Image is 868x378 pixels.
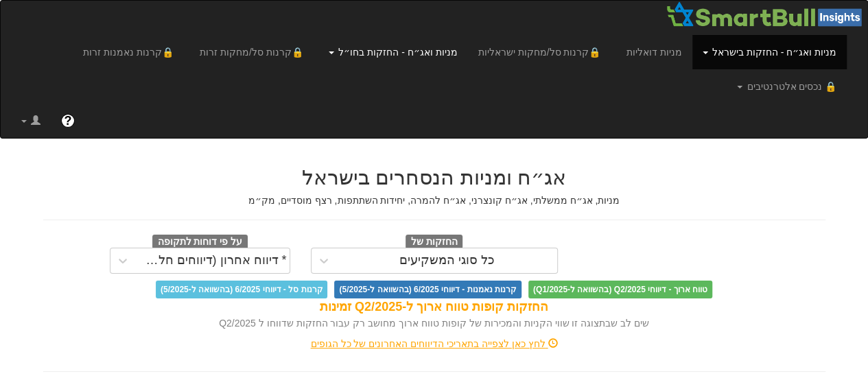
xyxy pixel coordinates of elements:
div: כל סוגי המשקיעים [399,254,495,268]
div: החזקות קופות טווח ארוך ל-Q2/2025 זמינות [43,298,825,316]
div: שים לב שבתצוגה זו שווי הקניות והמכירות של קופות טווח ארוך מחושב רק עבור החזקות שדווחו ל Q2/2025 [43,316,825,330]
a: 🔒קרנות סל/מחקות ישראליות [468,35,616,69]
h5: מניות, אג״ח ממשלתי, אג״ח קונצרני, אג״ח להמרה, יחידות השתתפות, רצף מוסדיים, מק״מ [43,196,825,206]
span: קרנות נאמנות - דיווחי 6/2025 (בהשוואה ל-5/2025) [334,281,521,298]
a: 🔒קרנות סל/מחקות זרות [189,35,318,69]
h2: אג״ח ומניות הנסחרים בישראל [43,166,825,189]
div: לחץ כאן לצפייה בתאריכי הדיווחים האחרונים של כל הגופים [33,337,836,351]
a: 🔒 נכסים אלטרנטיבים [727,69,847,104]
a: מניות דואליות [616,35,692,69]
a: מניות ואג״ח - החזקות בחו״ל [318,35,467,69]
a: 🔒קרנות נאמנות זרות [73,35,189,69]
span: החזקות של [406,235,463,250]
span: ? [64,114,71,128]
span: טווח ארוך - דיווחי Q2/2025 (בהשוואה ל-Q1/2025) [528,281,712,298]
img: Smartbull [666,1,867,28]
span: על פי דוחות לתקופה [152,235,248,250]
span: קרנות סל - דיווחי 6/2025 (בהשוואה ל-5/2025) [156,281,327,298]
a: ? [51,104,85,138]
a: מניות ואג״ח - החזקות בישראל [692,35,847,69]
div: * דיווח אחרון (דיווחים חלקיים) [139,254,287,268]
